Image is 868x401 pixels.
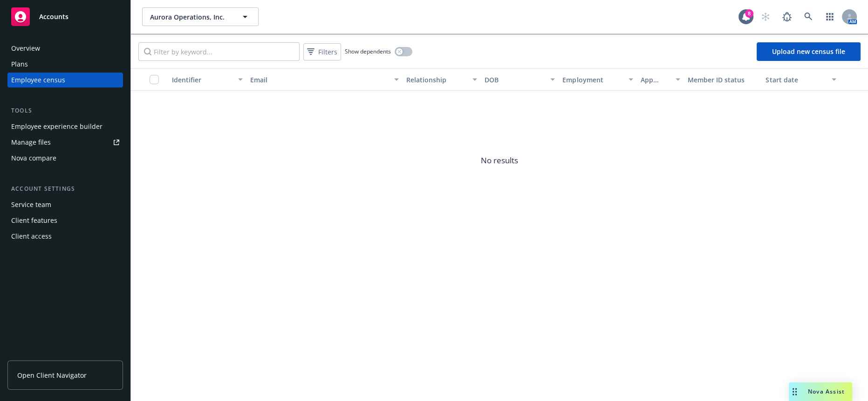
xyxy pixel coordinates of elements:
span: No results [131,91,868,230]
div: Drag to move [789,382,800,401]
div: Service team [11,197,51,212]
button: DOB [481,68,559,91]
span: Filters [318,47,337,57]
a: Manage files [7,135,123,150]
a: Upload new census file [757,42,861,61]
button: Relationship [403,68,481,91]
button: Start date [762,68,840,91]
a: Plans [7,57,123,72]
a: Accounts [7,4,123,30]
a: Nova compare [7,151,123,166]
input: Filter by keyword... [138,42,300,61]
div: App status [641,75,670,85]
div: Member ID status [688,75,759,85]
div: 8 [745,9,753,18]
div: Nova compare [11,151,56,166]
div: Manage files [11,135,51,150]
span: Filters [305,45,339,59]
a: Employee experience builder [7,119,123,134]
button: Member ID status [684,68,762,91]
span: Accounts [39,13,68,20]
button: Identifier [168,68,246,91]
div: Employee experience builder [11,119,103,134]
div: Client access [11,229,52,244]
a: Start snowing [756,7,775,26]
div: Client features [11,213,57,228]
a: Client access [7,229,123,244]
div: Tools [7,106,123,115]
button: Aurora Operations, Inc. [142,7,259,26]
span: Show dependents [345,47,391,55]
div: Account settings [7,184,123,194]
button: App status [637,68,684,91]
div: Employment [562,75,623,85]
span: Nova Assist [808,388,845,395]
div: Identifier [172,75,232,85]
div: Start date [765,75,826,85]
div: Email [250,75,389,85]
input: Select all [150,75,159,84]
a: Search [799,7,818,26]
div: Relationship [406,75,467,85]
div: Overview [11,41,40,56]
button: Nova Assist [789,382,852,401]
a: Overview [7,41,123,56]
div: Plans [11,57,28,72]
button: Email [246,68,403,91]
a: Client features [7,213,123,228]
button: Filters [303,43,341,60]
div: Employee census [11,73,65,87]
a: Employee census [7,73,123,87]
span: Open Client Navigator [17,370,87,380]
a: Service team [7,197,123,212]
a: Report a Bug [778,7,796,26]
div: DOB [485,75,545,85]
button: Employment [559,68,637,91]
a: Switch app [820,7,839,26]
span: Aurora Operations, Inc. [150,12,231,22]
